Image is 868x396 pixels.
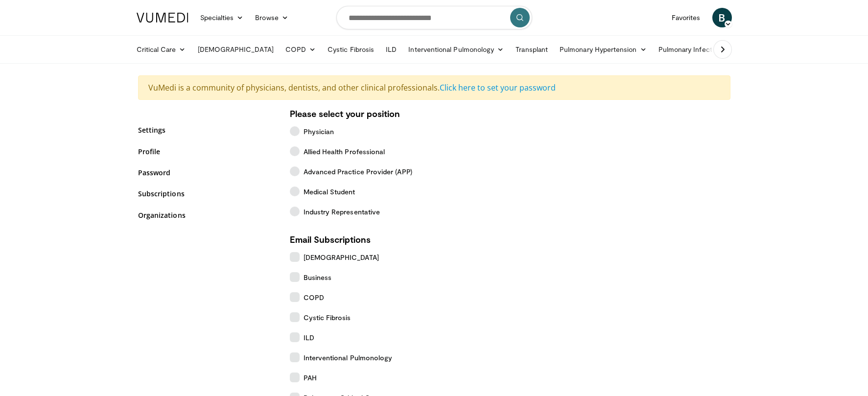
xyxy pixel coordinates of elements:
a: Critical Care [131,40,192,59]
span: Industry Representative [304,207,380,217]
a: Browse [249,8,294,27]
a: [DEMOGRAPHIC_DATA] [192,40,280,59]
a: Subscriptions [138,188,275,199]
a: Transplant [510,40,554,59]
a: ILD [380,40,402,59]
span: Interventional Pulmonology [304,352,393,363]
span: Allied Health Professional [304,146,385,157]
a: Organizations [138,210,275,220]
a: Password [138,167,275,178]
span: Medical Student [304,186,355,197]
span: Physician [304,126,334,137]
strong: Please select your position [290,108,400,119]
span: ILD [304,332,314,343]
a: Pulmonary Hypertension [554,40,653,59]
span: PAH [304,373,317,383]
a: Favorites [666,8,706,27]
a: COPD [280,40,322,59]
img: VuMedi Logo [137,13,188,23]
a: Profile [138,146,275,157]
strong: Email Subscriptions [290,234,371,245]
input: Search topics, interventions [336,6,532,29]
a: Settings [138,125,275,135]
a: Cystic Fibrosis [322,40,380,59]
a: Click here to set your password [440,82,556,93]
span: COPD [304,292,324,303]
span: [DEMOGRAPHIC_DATA] [304,252,379,262]
a: Interventional Pulmonology [402,40,510,59]
a: Specialties [194,8,250,27]
a: Pulmonary Infection [653,40,737,59]
span: Business [304,272,332,282]
span: Cystic Fibrosis [304,312,351,323]
a: B [712,8,732,27]
span: Advanced Practice Provider (APP) [304,166,412,177]
div: VuMedi is a community of physicians, dentists, and other clinical professionals. [138,75,730,100]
